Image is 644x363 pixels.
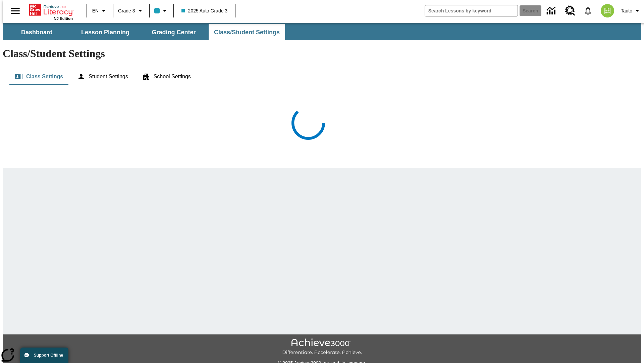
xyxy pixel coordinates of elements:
[597,2,618,19] button: Select a new avatar
[137,69,196,85] button: School Settings
[72,24,139,40] button: Lesson Planning
[152,5,171,17] button: Class color is light blue. Change class color
[29,3,73,16] a: Home
[3,24,70,40] button: Dashboard
[618,5,644,17] button: Profile/Settings
[3,24,286,40] div: SubNavbar
[3,23,641,40] div: SubNavbar
[20,348,68,363] button: Support Offline
[9,69,68,85] button: Class Settings
[140,24,207,40] button: Grading Center
[54,16,73,21] span: NJ Edition
[579,2,597,19] a: Notifications
[72,69,133,85] button: Student Settings
[621,7,632,14] span: Tauto
[425,5,518,16] input: search field
[115,5,147,17] button: Grade: Grade 3, Select a grade
[92,7,99,14] span: EN
[118,7,135,14] span: Grade 3
[89,5,111,17] button: Language: EN, Select a language
[209,24,285,40] button: Class/Student Settings
[34,353,63,358] span: Support Offline
[561,2,579,20] a: Resource Center, Will open in new tab
[601,4,614,17] img: avatar image
[5,1,25,21] button: Open side menu
[3,47,641,60] h1: Class/Student Settings
[9,69,635,85] div: Class/Student Settings
[29,2,73,21] div: Home
[181,7,228,14] span: 2025 Auto Grade 3
[543,2,561,20] a: Data Center
[282,338,362,356] img: Achieve3000 Differentiate Accelerate Achieve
